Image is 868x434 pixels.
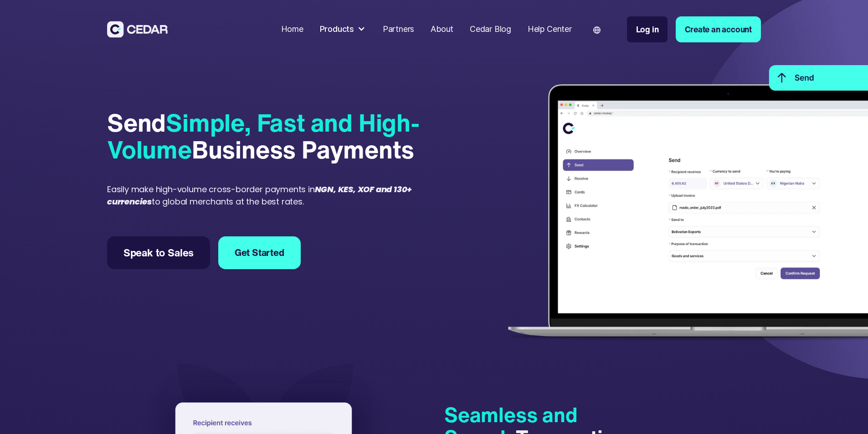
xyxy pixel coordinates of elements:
[636,23,659,36] div: Log in
[320,23,354,36] div: Products
[218,236,301,269] a: Get Started
[281,23,303,36] div: Home
[316,19,370,40] div: Products
[107,184,412,207] em: NGN, KES, XOF and 130+ currencies
[676,16,761,42] a: Create an account
[528,23,572,36] div: Help Center
[593,26,601,34] img: world icon
[524,19,576,40] a: Help Center
[466,19,515,40] a: Cedar Blog
[107,183,431,208] div: Easily make high-volume cross-border payments in to global merchants at the best rates.
[426,19,457,40] a: About
[379,19,418,40] a: Partners
[107,104,420,167] span: Simple, Fast and High-Volume
[277,19,308,40] a: Home
[107,236,210,269] a: Speak to Sales
[470,23,511,36] div: Cedar Blog
[627,16,668,42] a: Log in
[107,109,431,163] div: Send Business Payments
[383,23,414,36] div: Partners
[431,23,453,36] div: About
